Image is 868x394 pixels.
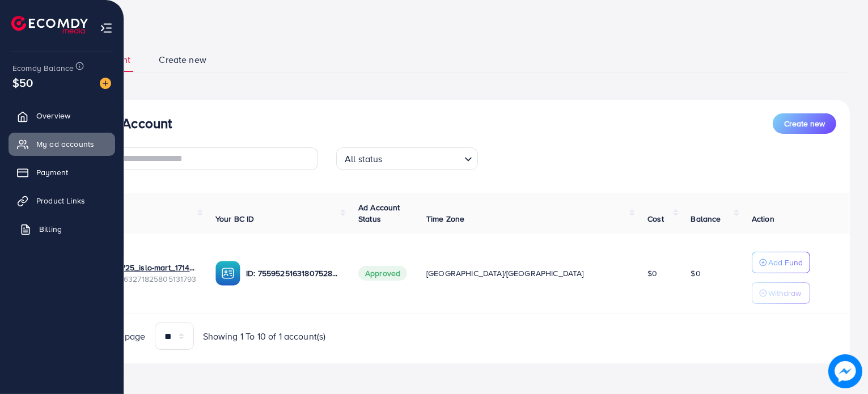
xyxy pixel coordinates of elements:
p: Withdraw [768,286,801,300]
span: Ad Account Status [358,202,400,224]
span: $0 [647,268,657,279]
button: Withdraw [752,282,810,304]
a: 1008725_islo-mart_1714395335163 [103,262,197,273]
span: Showing 1 To 10 of 1 account(s) [203,330,326,343]
span: Approved [358,266,407,281]
span: Cost [647,213,664,224]
a: Billing [9,218,115,240]
img: logo [11,16,88,33]
span: ID: 7363271825805131793 [103,273,197,285]
span: Ecomdy Balance [12,62,74,74]
span: $50 [12,74,33,91]
p: Add Fund [768,256,803,269]
span: Payment [36,167,68,178]
a: Payment [9,161,115,184]
div: <span class='underline'>1008725_islo-mart_1714395335163</span></br>7363271825805131793 [103,262,197,285]
span: All status [342,151,385,167]
img: image [828,354,862,388]
span: Your BC ID [215,213,255,224]
a: My ad accounts [9,133,115,155]
span: My ad accounts [36,138,94,150]
a: Overview [9,104,115,127]
span: Create new [159,53,206,66]
span: Product Links [36,195,85,206]
button: Create new [773,113,836,134]
img: menu [100,22,113,35]
div: Search for option [336,147,478,170]
span: Time Zone [426,213,464,224]
p: ID: 7559525163180752897 [246,266,340,280]
img: ic-ba-acc.ded83a64.svg [215,261,240,286]
span: [GEOGRAPHIC_DATA]/[GEOGRAPHIC_DATA] [426,268,584,279]
span: Billing [39,223,62,235]
span: Balance [691,213,721,224]
h3: List Ad Account [77,115,172,132]
input: Search for option [386,149,460,167]
span: Overview [36,110,70,121]
img: image [100,78,111,89]
span: $0 [691,268,701,279]
span: Create new [784,118,825,129]
a: Product Links [9,189,115,212]
button: Add Fund [752,252,810,273]
span: Action [752,213,774,224]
